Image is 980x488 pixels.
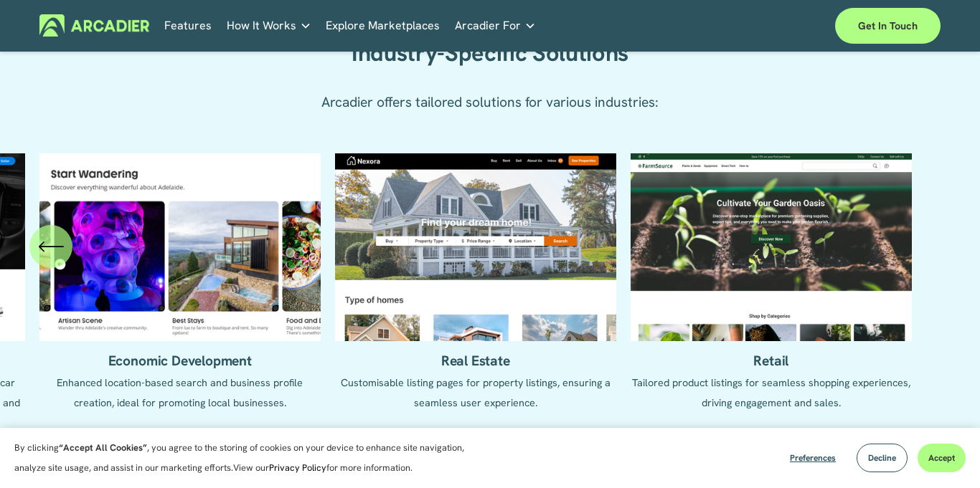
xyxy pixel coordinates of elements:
span: Decline [868,452,896,464]
p: By clicking , you agree to the storing of cookies on your device to enhance site navigation, anal... [14,438,481,478]
a: folder dropdown [455,14,536,37]
div: Chat Widget [908,419,980,488]
h2: Industry-Specific Solutions [311,39,670,67]
button: Decline [857,444,908,472]
span: Arcadier For [455,16,521,36]
strong: “Accept All Cookies” [59,441,147,454]
a: Privacy Policy [269,461,326,474]
a: folder dropdown [227,14,311,37]
img: Arcadier [39,14,149,37]
button: Previous [29,225,72,268]
span: Preferences [790,452,836,464]
a: Get in touch [835,8,941,44]
button: Preferences [779,444,847,472]
span: How It Works [227,16,296,36]
iframe: To enrich screen reader interactions, please activate Accessibility in Grammarly extension settings [908,419,980,488]
span: Arcadier offers tailored solutions for various industries: [321,93,659,111]
a: Explore Marketplaces [326,14,440,37]
a: Features [164,14,212,37]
